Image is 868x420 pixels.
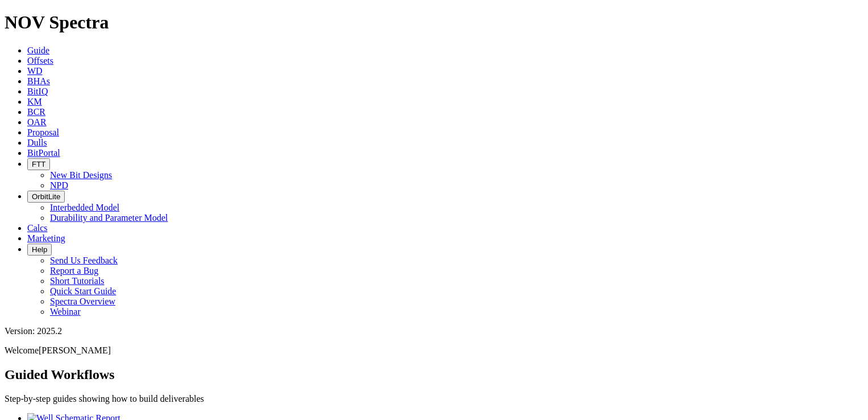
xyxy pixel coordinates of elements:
a: Spectra Overview [50,297,115,306]
a: Report a Bug [50,266,98,275]
button: OrbitLite [27,191,65,203]
a: Proposal [27,127,59,137]
a: OAR [27,117,47,127]
a: BitIQ [27,87,48,96]
button: Help [27,244,52,256]
h2: Guided Workflows [5,367,863,382]
a: WD [27,66,43,76]
a: Calcs [27,223,48,233]
a: Quick Start Guide [50,286,116,296]
a: Webinar [50,307,81,316]
a: Short Tutorials [50,276,105,286]
a: Interbedded Model [50,203,119,212]
a: Guide [27,46,49,55]
a: Send Us Feedback [50,256,118,265]
button: FTT [27,158,50,170]
a: Marketing [27,233,65,243]
div: Version: 2025.2 [5,326,863,336]
a: NPD [50,180,68,190]
p: Welcome [5,345,863,356]
span: Help [32,245,47,254]
a: New Bit Designs [50,170,112,180]
span: [PERSON_NAME] [39,345,111,355]
a: Durability and Parameter Model [50,213,168,223]
a: Dulls [27,138,47,147]
a: BHAs [27,76,50,86]
a: KM [27,97,42,106]
a: BCR [27,107,45,117]
a: BitPortal [27,148,60,158]
span: OrbitLite [32,192,60,201]
h1: NOV Spectra [5,12,863,33]
p: Step-by-step guides showing how to build deliverables [5,394,863,404]
a: Offsets [27,56,53,65]
span: FTT [32,160,45,168]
